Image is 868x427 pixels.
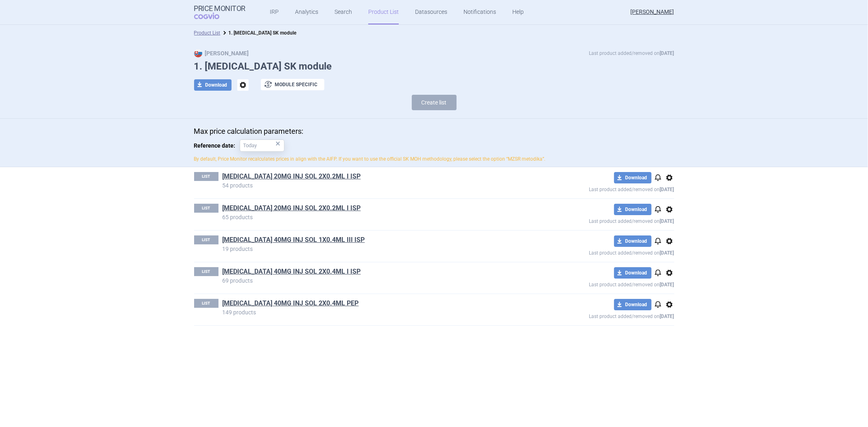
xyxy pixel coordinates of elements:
[194,49,202,57] img: SK
[530,310,674,320] p: Last product added/removed on
[223,204,361,213] a: [MEDICAL_DATA] 20MG INJ SOL 2X0.2ML I ISP
[223,267,361,276] a: [MEDICAL_DATA] 40MG INJ SOL 2X0.4ML I ISP
[223,309,530,315] p: 149 products
[194,204,219,213] p: LIST
[614,235,652,247] button: Download
[614,267,652,279] button: Download
[194,156,674,163] p: By default, Price Monitor recalculates prices in align with the AIFP. If you want to use the offi...
[660,218,674,224] strong: [DATE]
[276,139,281,148] div: ×
[194,172,219,181] p: LIST
[223,299,359,308] a: [MEDICAL_DATA] 40MG INJ SOL 2X0.4ML PEP
[223,214,530,220] p: 65 products
[223,172,361,181] a: [MEDICAL_DATA] 20MG INJ SOL 2X0.2ML I ISP
[194,13,231,19] span: COGVIO
[530,183,674,194] p: Last product added/removed on
[229,30,297,36] strong: 1. [MEDICAL_DATA] SK module
[194,127,674,136] p: Max price calculation parameters:
[530,215,674,225] p: Last product added/removed on
[614,204,652,215] button: Download
[614,172,652,183] button: Download
[660,187,674,192] strong: [DATE]
[660,250,674,256] strong: [DATE]
[194,29,221,37] li: Product List
[614,299,652,310] button: Download
[660,50,674,56] strong: [DATE]
[194,139,240,152] span: Reference date:
[261,79,324,90] button: Module specific
[530,279,674,289] p: Last product added/removed on
[194,50,249,57] strong: [PERSON_NAME]
[194,61,674,72] h1: 1. [MEDICAL_DATA] SK module
[223,183,530,188] p: 54 products
[223,172,530,183] h1: HUMIRA 20MG INJ SOL 2X0.2ML I ISP
[221,29,297,37] li: 1. Humira SK module
[194,4,246,20] a: Price MonitorCOGVIO
[223,235,530,246] h1: HUMIRA 40MG INJ SOL 1X0.4ML III ISP
[223,267,530,278] h1: HUMIRA 40MG INJ SOL 2X0.4ML I ISP
[194,267,219,276] p: LIST
[194,299,219,308] p: LIST
[660,314,674,319] strong: [DATE]
[194,4,246,13] strong: Price Monitor
[240,139,284,152] input: Reference date:×
[412,95,457,110] button: Create list
[589,49,674,57] p: Last product added/removed on
[530,247,674,257] p: Last product added/removed on
[660,282,674,288] strong: [DATE]
[194,235,219,244] p: LIST
[194,79,232,91] button: Download
[223,299,530,309] h1: HUMIRA 40MG INJ SOL 2X0.4ML PEP
[194,30,221,36] a: Product List
[223,204,530,214] h1: HUMIRA 20MG INJ SOL 2X0.2ML I ISP
[223,235,365,244] a: [MEDICAL_DATA] 40MG INJ SOL 1X0.4ML III ISP
[223,246,530,252] p: 19 products
[223,278,530,283] p: 69 products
